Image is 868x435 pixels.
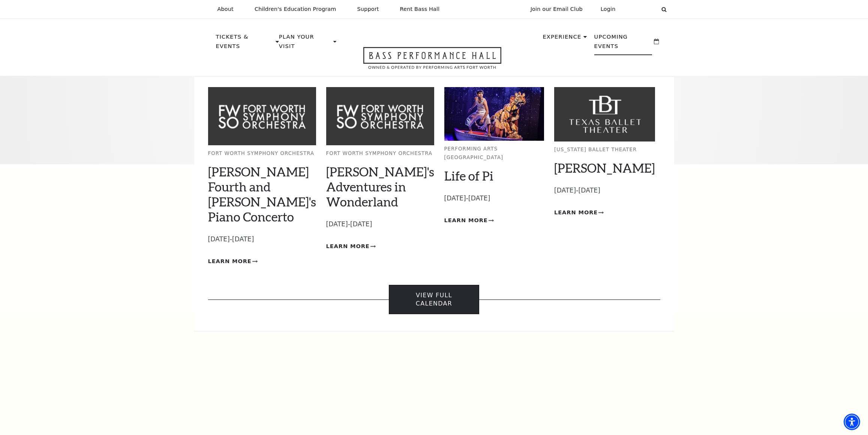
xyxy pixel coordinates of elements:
[594,32,652,55] p: Upcoming Events
[444,216,494,225] a: Learn More Life of Pi
[389,285,479,315] a: View Full Calendar
[444,145,544,162] p: Performing Arts [GEOGRAPHIC_DATA]
[326,242,376,251] a: Learn More Alice's Adventures in Wonderland
[400,6,440,12] p: Rent Bass Hall
[326,87,434,145] img: Fort Worth Symphony Orchestra
[208,234,316,245] p: [DATE]-[DATE]
[208,164,316,224] a: [PERSON_NAME] Fourth and [PERSON_NAME]'s Piano Concerto
[554,208,598,217] span: Learn More
[336,47,528,76] a: Open this option
[208,149,316,158] p: Fort Worth Symphony Orchestra
[208,257,258,266] a: Learn More Brahms Fourth and Grieg's Piano Concerto
[844,414,860,430] div: Accessibility Menu
[554,160,655,175] a: [PERSON_NAME]
[208,257,252,266] span: Learn More
[326,242,370,251] span: Learn More
[628,6,654,13] select: Select:
[554,208,604,217] a: Learn More Peter Pan
[554,185,655,196] p: [DATE]-[DATE]
[217,6,234,12] p: About
[444,193,544,204] p: [DATE]-[DATE]
[208,87,316,145] img: Fort Worth Symphony Orchestra
[255,6,336,12] p: Children's Education Program
[326,164,434,209] a: [PERSON_NAME]'s Adventures in Wonderland
[444,87,544,141] img: Performing Arts Fort Worth
[554,146,655,154] p: [US_STATE] Ballet Theater
[326,149,434,158] p: Fort Worth Symphony Orchestra
[444,168,493,183] a: Life of Pi
[279,32,331,55] p: Plan Your Visit
[543,32,581,46] p: Experience
[357,6,379,12] p: Support
[216,32,274,55] p: Tickets & Events
[326,219,434,230] p: [DATE]-[DATE]
[444,216,488,225] span: Learn More
[554,87,655,141] img: Texas Ballet Theater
